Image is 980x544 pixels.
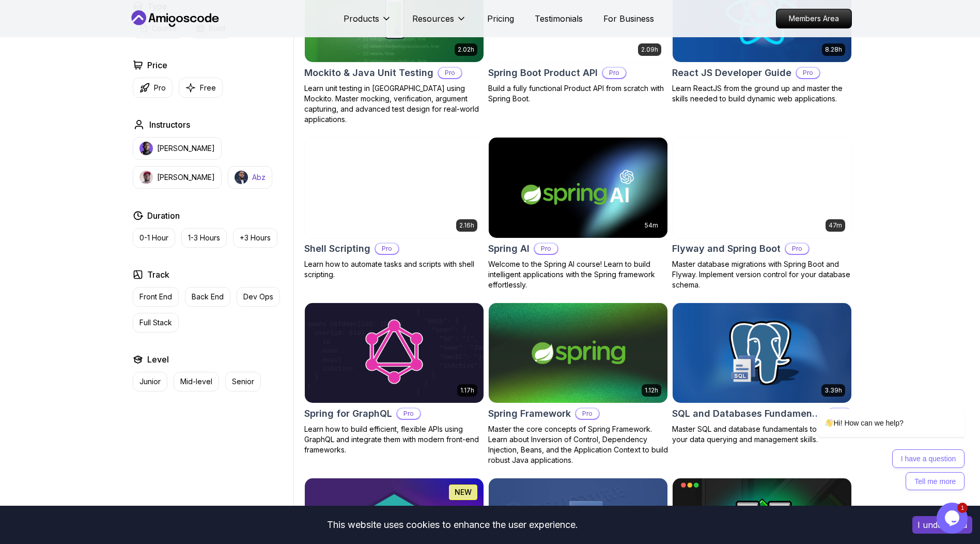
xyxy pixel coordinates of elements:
h2: Flyway and Spring Boot [672,241,781,256]
button: Accept cookies [912,516,972,534]
h2: Spring AI [488,241,530,256]
p: Welcome to the Spring AI course! Learn to build intelligent applications with the Spring framewor... [488,259,668,290]
p: 47m [829,221,842,230]
img: SQL and Databases Fundamentals card [673,303,851,403]
div: This website uses cookies to enhance the user experience. [8,513,897,536]
p: Learn how to build efficient, flexible APIs using GraphQL and integrate them with modern front-en... [304,424,484,455]
p: Pro [397,409,420,419]
p: Master database migrations with Spring Boot and Flyway. Implement version control for your databa... [672,259,852,290]
button: Pro [133,78,173,98]
p: Full Stack [139,318,172,328]
p: 1-3 Hours [188,233,220,243]
p: Pro [535,244,557,254]
p: Pro [603,68,626,78]
button: instructor img[PERSON_NAME] [133,137,222,160]
p: Pro [786,244,808,254]
p: Build a fully functional Product API from scratch with Spring Boot. [488,83,668,104]
button: Back End [185,287,230,307]
p: Products [344,12,379,25]
button: Products [344,12,392,33]
p: 8.28h [825,46,842,54]
h2: Instructors [149,118,190,131]
p: Abz [252,172,266,183]
button: instructor imgAbz [228,166,272,189]
p: NEW [455,487,472,497]
a: Flyway and Spring Boot card47mFlyway and Spring BootProMaster database migrations with Spring Boo... [672,137,852,290]
p: Learn unit testing in [GEOGRAPHIC_DATA] using Mockito. Master mocking, verification, argument cap... [304,83,484,125]
h2: Level [147,353,169,366]
img: instructor img [235,171,248,184]
p: Pro [376,244,398,254]
p: Front End [139,292,172,302]
a: Testimonials [535,12,583,25]
p: Pro [576,409,599,419]
button: Dev Ops [237,287,280,307]
p: Resources [412,12,454,25]
p: Learn ReactJS from the ground up and master the skills needed to build dynamic web applications. [672,83,852,104]
button: Senior [225,372,261,391]
p: Members Area [776,9,851,28]
img: Spring AI card [489,138,667,238]
button: +3 Hours [233,228,277,248]
img: instructor img [139,142,153,155]
a: Spring Framework card1.12hSpring FrameworkProMaster the core concepts of Spring Framework. Learn ... [488,303,668,466]
img: Spring for GraphQL card [305,303,484,403]
button: Free [179,78,223,98]
button: 1-3 Hours [181,228,227,248]
p: 1.17h [460,386,474,395]
a: Shell Scripting card2.16hShell ScriptingProLearn how to automate tasks and scripts with shell scr... [304,137,484,280]
button: Full Stack [133,313,179,333]
p: Master SQL and database fundamentals to enhance your data querying and management skills. [672,424,852,445]
h2: Spring Framework [488,406,571,421]
a: Members Area [776,9,852,28]
p: 1.12h [645,386,658,395]
h2: Price [147,59,167,71]
p: Pro [797,68,819,78]
img: Spring Framework card [489,303,667,403]
a: Spring AI card54mSpring AIProWelcome to the Spring AI course! Learn to build intelligent applicat... [488,137,668,290]
p: Senior [232,376,254,387]
a: For Business [603,12,654,25]
h2: Duration [147,209,180,222]
h2: Mockito & Java Unit Testing [304,66,433,80]
button: 0-1 Hour [133,228,175,248]
p: 2.16h [459,221,474,230]
img: instructor img [139,171,153,184]
button: Junior [133,372,167,391]
img: Flyway and Spring Boot card [673,138,851,238]
a: Spring for GraphQL card1.17hSpring for GraphQLProLearn how to build efficient, flexible APIs usin... [304,303,484,456]
button: instructor img[PERSON_NAME] [133,166,222,189]
h2: SQL and Databases Fundamentals [672,406,823,421]
p: Master the core concepts of Spring Framework. Learn about Inversion of Control, Dependency Inject... [488,424,668,465]
p: Junior [139,376,161,387]
p: +3 Hours [240,233,271,243]
p: 2.02h [458,46,474,54]
p: Free [200,83,216,93]
iframe: chat widget [784,315,970,497]
p: Dev Ops [243,292,273,302]
p: 2.09h [641,46,658,54]
h2: Track [147,268,169,281]
a: SQL and Databases Fundamentals card3.39hSQL and Databases FundamentalsProMaster SQL and database ... [672,303,852,445]
p: 0-1 Hour [139,233,168,243]
p: Pro [439,68,461,78]
p: [PERSON_NAME] [157,172,215,183]
h2: React JS Developer Guide [672,66,791,80]
p: Back End [192,292,224,302]
button: Mid-level [174,372,219,391]
button: Resources [412,12,466,33]
p: 54m [645,221,658,230]
a: Pricing [487,12,514,25]
h2: Spring for GraphQL [304,406,392,421]
p: [PERSON_NAME] [157,143,215,154]
p: Pro [154,83,166,93]
h2: Shell Scripting [304,241,370,256]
